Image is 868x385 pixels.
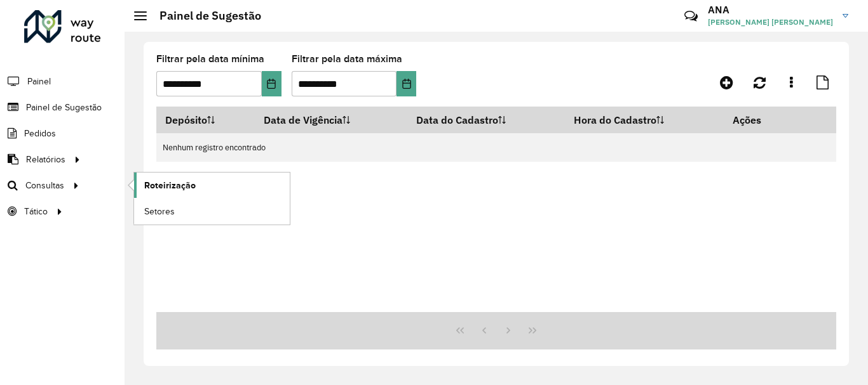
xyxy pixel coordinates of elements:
[24,127,56,140] span: Pedidos
[24,205,48,218] span: Tático
[25,179,64,192] span: Consultas
[677,3,705,30] a: Contato Rápido
[156,133,836,162] td: Nenhum registro encontrado
[262,71,281,96] button: Choose Date
[708,4,833,16] h3: ANA
[708,16,833,28] span: [PERSON_NAME] [PERSON_NAME]
[134,173,290,198] a: Roteirização
[397,71,416,96] button: Choose Date
[26,153,65,166] span: Relatórios
[724,107,800,133] th: Ações
[26,101,102,114] span: Painel de Sugestão
[566,107,724,133] th: Hora do Cadastro
[147,9,261,23] h2: Painel de Sugestão
[156,107,255,133] th: Depósito
[255,107,408,133] th: Data de Vigência
[134,199,290,224] a: Setores
[144,205,175,218] span: Setores
[27,75,51,88] span: Painel
[292,51,402,67] label: Filtrar pela data máxima
[156,51,264,67] label: Filtrar pela data mínima
[144,179,196,192] span: Roteirização
[408,107,566,133] th: Data do Cadastro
